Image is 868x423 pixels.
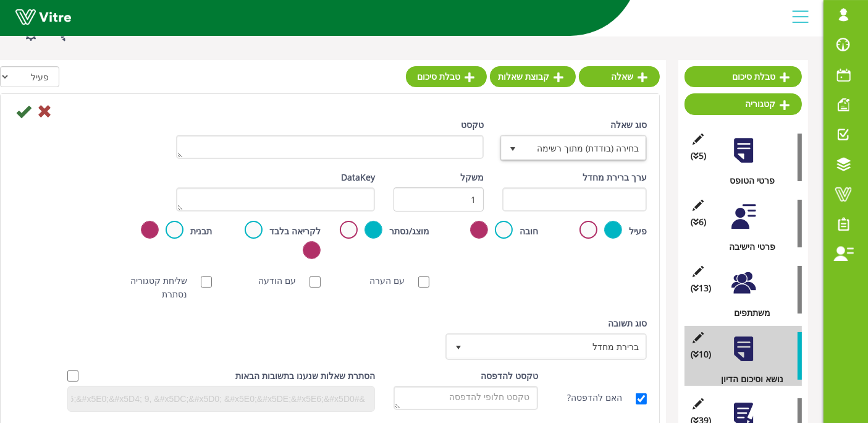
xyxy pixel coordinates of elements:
[629,224,647,238] label: פעיל
[694,240,802,254] div: פרטי הישיבה
[447,335,470,357] span: select
[685,93,802,114] a: קטגוריה
[636,393,647,404] input: האם להדפסה?
[469,335,646,357] span: ברירת מחדל
[190,224,212,238] label: תבנית
[691,215,706,229] span: (6 )
[269,224,321,238] label: לקריאה בלבד
[461,118,484,132] label: טקסט
[523,137,646,159] span: בחירה (בודדת) מתוך רשימה
[201,276,212,288] input: שליחת קטגוריה נסתרת
[694,372,802,386] div: נושא וסיכום הדיון
[369,274,417,288] label: עם הערה
[460,171,484,184] label: משקל
[122,274,200,301] label: שליחת קטגוריה נסתרת
[691,348,711,361] span: (10 )
[502,137,524,159] span: select
[694,306,802,320] div: משתתפים
[341,171,375,184] label: DataKey
[520,224,538,238] label: חובה
[608,317,647,330] label: סוג תשובה
[490,66,576,87] a: קבוצת שאלות
[691,149,706,163] span: (5 )
[310,276,321,288] input: עם הודעה
[691,281,711,295] span: (13 )
[694,174,802,187] div: פרטי הטופס
[258,274,308,288] label: עם הודעה
[418,276,429,288] input: עם הערה
[67,370,78,382] input: Hide question based on answer
[579,66,660,87] a: שאלה
[583,171,647,184] label: ערך ברירת מחדל
[567,391,634,404] label: האם להדפסה?
[481,369,538,383] label: טקסט להדפסה
[406,66,487,87] a: טבלת סיכום
[685,66,802,87] a: טבלת סיכום
[610,118,647,132] label: סוג שאלה
[235,369,375,383] label: הסתרת שאלות שנענו בתשובות הבאות
[389,224,429,238] label: מוצג/נסתר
